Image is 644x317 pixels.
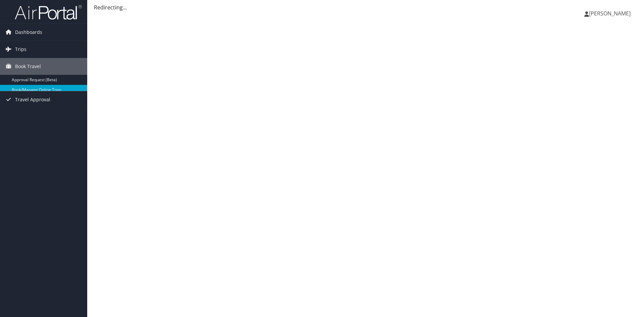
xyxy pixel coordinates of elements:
[15,24,42,41] span: Dashboards
[94,3,637,11] div: Redirecting...
[584,3,637,23] a: [PERSON_NAME]
[589,10,631,17] span: [PERSON_NAME]
[15,58,41,75] span: Book Travel
[15,91,50,108] span: Travel Approval
[15,41,26,58] span: Trips
[15,4,82,20] img: airportal-logo.png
